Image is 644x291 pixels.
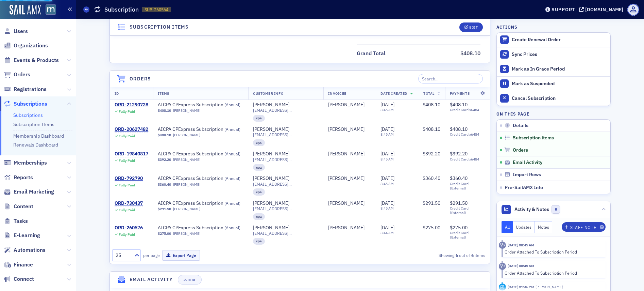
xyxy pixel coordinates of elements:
[535,221,553,233] button: Notes
[454,252,459,258] strong: 6
[41,4,56,16] a: View Homepage
[173,231,200,236] a: [PERSON_NAME]
[505,249,601,255] div: Order Attached To Subscription Period
[158,225,243,231] span: AICPA CPExpress Subscription
[328,151,365,157] a: [PERSON_NAME]
[115,175,143,182] a: ORD-792790
[14,159,47,167] span: Memberships
[4,86,47,93] a: Registrations
[14,188,54,196] span: Email Marketing
[328,102,365,108] a: [PERSON_NAME]
[253,225,289,231] a: [PERSON_NAME]
[158,200,243,206] a: AICPA CPExpress Subscription (Annual)
[115,200,143,206] a: ORD-730437
[380,102,394,108] span: [DATE]
[366,252,486,258] div: Showing out of items
[4,203,33,210] a: Content
[562,222,606,232] button: Staff Note
[14,174,33,181] span: Reports
[253,238,265,245] div: cpa
[512,51,607,58] div: Sync Prices
[4,42,48,49] a: Organizations
[253,182,319,187] span: [EMAIL_ADDRESS][DOMAIN_NAME]
[10,5,41,16] img: SailAMX
[4,100,47,108] a: Subscriptions
[460,50,480,57] span: $408.10
[130,276,173,283] h4: Email Activity
[502,221,513,233] button: All
[418,74,483,83] input: Search…
[423,151,440,157] span: $392.20
[496,111,611,117] h4: On this page
[328,151,371,157] span: Charles Connolly
[116,252,131,259] div: 25
[115,102,148,108] a: ORD-21290728
[380,132,394,137] time: 8:45 AM
[14,203,33,210] span: Content
[115,126,148,133] a: ORD-20627482
[253,108,319,113] span: [EMAIL_ADDRESS][DOMAIN_NAME]
[328,126,371,133] span: Charles Connolly
[119,208,135,212] div: Fully Paid
[328,225,371,231] span: Charles Connolly
[158,151,243,157] a: AICPA CPExpress Subscription (Annual)
[253,213,265,220] div: cpa
[224,102,240,107] span: ( Annual )
[253,188,265,195] div: cpa
[104,5,139,14] h1: Subscription
[188,278,197,282] div: Hide
[178,275,202,285] button: Hide
[552,205,560,214] span: 0
[513,135,554,141] span: Subscription items
[158,102,243,108] a: AICPA CPExpress Subscription (Annual)
[470,252,475,258] strong: 6
[4,275,34,283] a: Connect
[505,184,543,190] span: Pre-SailAMX Info
[115,225,143,231] div: ORD-260576
[13,112,43,118] a: Subscriptions
[497,91,610,106] button: Cancel Subscription
[380,126,394,132] span: [DATE]
[423,175,440,181] span: $360.40
[450,206,485,215] span: Credit Card (External)
[512,81,607,87] div: Mark as Suspended
[158,231,171,236] span: $275.00
[224,175,240,181] span: ( Annual )
[158,175,243,182] a: AICPA CPExpress Subscription (Annual)
[253,91,283,96] span: Customer Info
[328,225,365,231] div: [PERSON_NAME]
[570,226,596,229] div: Staff Note
[253,175,289,182] div: [PERSON_NAME]
[158,157,171,162] span: $392.20
[513,123,528,129] span: Details
[253,206,319,211] span: [EMAIL_ADDRESS][DOMAIN_NAME]
[499,242,506,249] div: Activity
[253,151,289,157] a: [PERSON_NAME]
[145,7,168,13] span: SUB-260564
[158,126,243,133] a: AICPA CPExpress Subscription (Annual)
[380,230,394,235] time: 8:44 AM
[13,133,64,139] a: Membership Dashboard
[423,225,440,231] span: $275.00
[423,200,440,206] span: $291.50
[173,182,200,187] a: [PERSON_NAME]
[158,207,171,211] span: $291.50
[552,6,575,13] div: Support
[130,75,151,82] h4: Orders
[328,126,365,133] div: [PERSON_NAME]
[4,71,30,78] a: Orders
[253,132,319,137] span: [EMAIL_ADDRESS][DOMAIN_NAME]
[328,102,371,108] span: Charles Connolly
[14,57,59,64] span: Events & Products
[224,225,240,230] span: ( Annual )
[119,232,135,237] div: Fully Paid
[585,6,623,13] div: [DOMAIN_NAME]
[513,147,528,153] span: Orders
[514,206,549,213] span: Activity & Notes
[627,4,639,16] span: Profile
[14,71,30,78] span: Orders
